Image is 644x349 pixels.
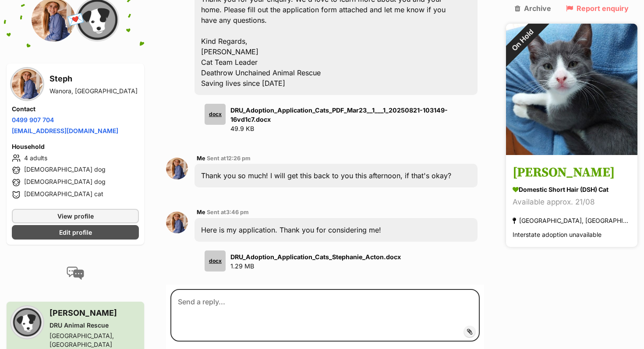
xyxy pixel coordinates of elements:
[506,148,637,157] a: On Hold
[12,190,139,200] li: [DEMOGRAPHIC_DATA] cat
[494,12,551,69] div: On Hold
[12,209,139,223] a: View profile
[12,116,54,123] a: 0499 907 704
[12,69,42,99] img: Steph profile pic
[230,106,448,123] strong: DRU_Adoption_Application_Cats_PDF_Mar23__1___1_20250821-103149-16vd1c7.docx
[12,225,139,240] a: Edit profile
[207,155,251,162] span: Sent at
[513,215,631,227] div: [GEOGRAPHIC_DATA], [GEOGRAPHIC_DATA]
[197,209,205,215] span: Me
[513,163,631,183] h3: [PERSON_NAME]
[201,250,226,271] a: docx
[197,155,205,162] span: Me
[226,209,249,215] span: 3:46 pm
[67,267,84,280] img: conversation-icon-4a6f8262b818ee0b60e3300018af0b2d0b884aa5de6e9bcb8d3d4eeb1a70a7c4.svg
[207,209,249,215] span: Sent at
[50,73,138,85] h3: Steph
[230,262,254,270] span: 1.29 MB
[59,228,92,237] span: Edit profile
[205,250,226,271] div: docx
[50,321,139,330] div: DRU Animal Rescue
[50,331,139,349] div: [GEOGRAPHIC_DATA], [GEOGRAPHIC_DATA]
[506,24,637,155] img: Vinnie
[515,4,551,12] a: Archive
[12,165,139,176] li: [DEMOGRAPHIC_DATA] dog
[566,4,629,12] a: Report enquiry
[50,87,138,95] div: Wanora, [GEOGRAPHIC_DATA]
[12,177,139,188] li: [DEMOGRAPHIC_DATA] dog
[226,155,251,162] span: 12:26 pm
[201,104,226,134] a: docx
[12,142,139,151] h4: Household
[513,197,631,208] div: Available approx. 21/08
[230,125,254,132] span: 49.9 KB
[195,218,478,242] div: Here is my application. Thank you for considering me!
[166,212,188,233] img: Steph profile pic
[195,164,478,187] div: Thank you so much! I will get this back to you this afternoon, if that's okay?
[50,307,139,319] h3: [PERSON_NAME]
[230,253,401,261] strong: DRU_Adoption_Application_Cats_Stephanie_Acton.docx
[205,104,226,125] div: docx
[12,127,118,134] a: [EMAIL_ADDRESS][DOMAIN_NAME]
[513,185,631,194] div: Domestic Short Hair (DSH) Cat
[12,307,42,338] img: DRU Animal Rescue profile pic
[513,231,602,239] span: Interstate adoption unavailable
[12,105,139,113] h4: Contact
[166,158,188,180] img: Steph profile pic
[66,10,85,29] span: 💌
[57,212,94,221] span: View profile
[506,157,637,247] a: [PERSON_NAME] Domestic Short Hair (DSH) Cat Available approx. 21/08 [GEOGRAPHIC_DATA], [GEOGRAPHI...
[12,153,139,163] li: 4 adults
